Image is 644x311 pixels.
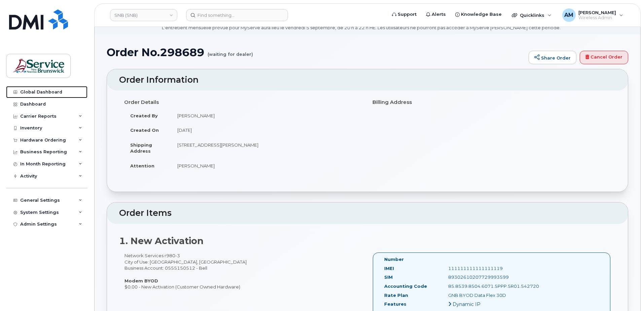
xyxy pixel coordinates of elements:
td: [STREET_ADDRESS][PERSON_NAME] [171,138,362,158]
span: Wireless Admin [578,15,616,21]
strong: Shipping Address [130,142,152,154]
div: 111111111111111119 [443,265,533,272]
strong: Created On [130,127,159,133]
div: Quicklinks [507,8,556,22]
label: Rate Plan [384,292,408,299]
h2: Order Items [119,208,616,218]
label: Accounting Code [384,283,427,289]
strong: Modem BYOD [124,278,158,283]
a: SNB (SNB) [110,9,177,21]
label: Number [384,256,404,263]
strong: Created By [130,113,158,118]
a: Knowledge Base [451,8,506,21]
td: [DATE] [171,123,362,138]
div: GNB BYOD Data Flex 30D [443,292,533,299]
td: [PERSON_NAME] [171,158,362,173]
span: Quicklinks [520,12,544,18]
h4: Order Details [124,100,362,105]
h1: Order No.298689 [107,46,525,58]
label: SIM [384,274,393,280]
span: Dynamic IP [453,301,480,307]
div: Network Services r980-3 City of Use: [GEOGRAPHIC_DATA], [GEOGRAPHIC_DATA] Business Account: 05551... [119,252,367,290]
h4: Billing Address [372,100,611,105]
h2: Order Information [119,75,616,85]
a: Share Order [529,51,576,64]
a: Support [387,8,421,21]
label: Features [384,301,406,307]
strong: Attention [130,163,154,168]
td: [PERSON_NAME] [171,108,362,123]
a: Alerts [421,8,451,21]
span: Knowledge Base [461,11,502,18]
a: Cancel Order [580,51,628,64]
div: Andrew Morris [558,8,628,22]
label: IMEI [384,265,394,272]
span: Support [398,11,417,18]
span: Alerts [432,11,446,18]
strong: 1. New Activation [119,235,204,246]
div: 89302610207729993599 [443,274,533,280]
input: Find something... [186,9,288,21]
span: AM [564,11,573,19]
span: [PERSON_NAME] [578,10,616,15]
div: 85.8539.8504.6071.5PPP.5R01.542720 [443,283,533,289]
small: (waiting for dealer) [208,46,253,57]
